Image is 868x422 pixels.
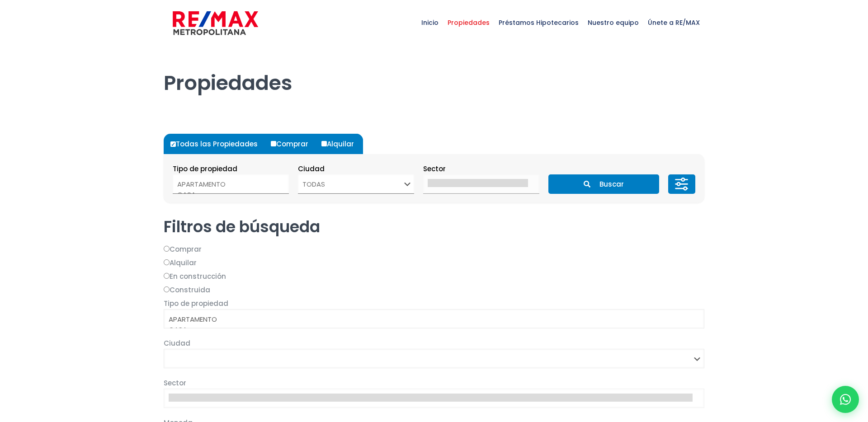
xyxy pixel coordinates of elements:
label: Comprar [164,244,704,255]
label: Todas las Propiedades [168,134,267,154]
label: En construcción [164,271,704,282]
h2: Filtros de búsqueda [164,216,704,237]
span: Nuestro equipo [583,9,643,36]
img: remax-metropolitana-logo [173,9,258,37]
span: Propiedades [443,9,494,36]
input: Alquilar [164,259,170,265]
span: Únete a RE/MAX [643,9,704,36]
h1: Propiedades [164,46,704,95]
span: Tipo de propiedad [173,164,237,173]
option: APARTAMENTO [169,314,693,324]
label: Construida [164,284,704,295]
span: Préstamos Hipotecarios [494,9,583,36]
input: Todas las Propiedades [170,141,176,147]
label: Comprar [269,134,317,154]
span: Sector [164,378,186,388]
button: Buscar [548,174,659,194]
input: Comprar [271,141,276,146]
span: Inicio [417,9,443,36]
input: En construcción [164,273,170,279]
input: Alquilar [321,141,327,146]
option: CASA [169,324,693,335]
option: CASA [177,189,278,200]
span: Tipo de propiedad [164,299,228,308]
span: Ciudad [164,338,190,348]
input: Construida [164,286,170,292]
label: Alquilar [319,134,363,154]
span: Ciudad [298,164,325,173]
option: APARTAMENTO [177,179,278,189]
input: Comprar [164,246,170,252]
label: Alquilar [164,257,704,268]
span: Sector [423,164,446,173]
